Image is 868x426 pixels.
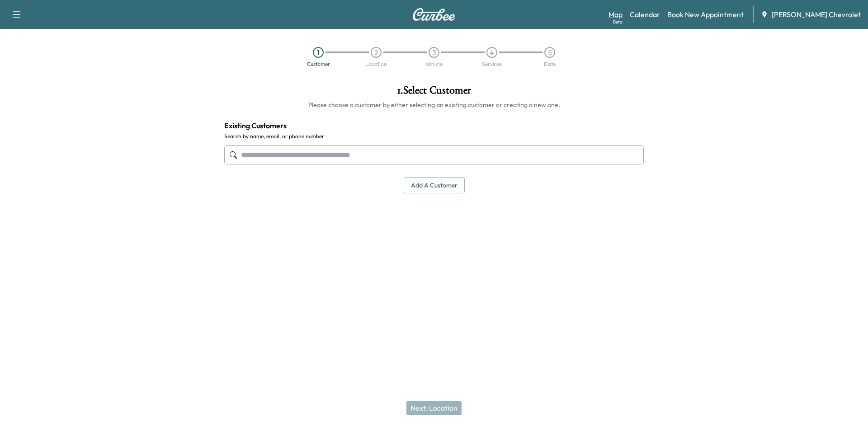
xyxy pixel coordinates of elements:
div: Beta [613,19,623,25]
div: 4 [486,47,497,58]
a: Book New Appointment [667,9,744,20]
div: 2 [371,47,382,58]
a: Calendar [630,9,660,20]
h6: Please choose a customer by either selecting an existing customer or creating a new one. [224,100,644,109]
span: [PERSON_NAME] Chevrolet [772,9,861,20]
label: Search by name, email, or phone number [224,133,644,140]
h4: Existing Customers [224,120,644,131]
h1: 1 . Select Customer [224,85,644,100]
div: 5 [544,47,555,58]
div: Vehicle [425,61,443,67]
div: Services [482,61,502,67]
div: Date [544,61,556,67]
div: 3 [429,47,439,58]
div: 1 [313,47,324,58]
div: Location [365,61,387,67]
img: Curbee Logo [412,8,456,21]
a: MapBeta [609,9,623,20]
button: Add a customer [404,177,465,194]
div: Customer [307,61,330,67]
